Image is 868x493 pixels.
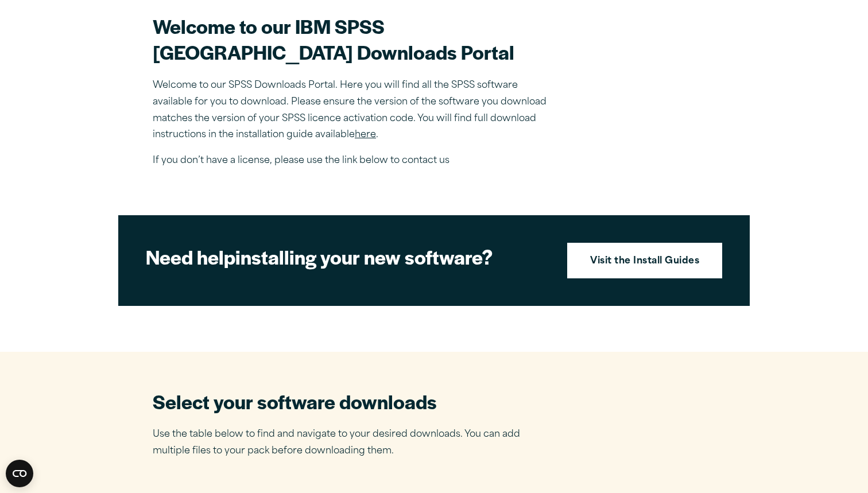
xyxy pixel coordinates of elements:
p: Welcome to our SPSS Downloads Portal. Here you will find all the SPSS software available for you ... [153,77,555,143]
p: Use the table below to find and navigate to your desired downloads. You can add multiple files to... [153,426,537,460]
button: Open CMP widget [6,460,33,487]
h2: Select your software downloads [153,389,537,414]
p: If you don’t have a license, please use the link below to contact us [153,153,555,169]
strong: Visit the Install Guides [590,254,699,269]
a: Visit the Install Guides [567,243,722,278]
strong: Need help [146,243,235,270]
h2: installing your new software? [146,244,548,270]
h2: Welcome to our IBM SPSS [GEOGRAPHIC_DATA] Downloads Portal [153,13,555,65]
a: here [355,130,376,139]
